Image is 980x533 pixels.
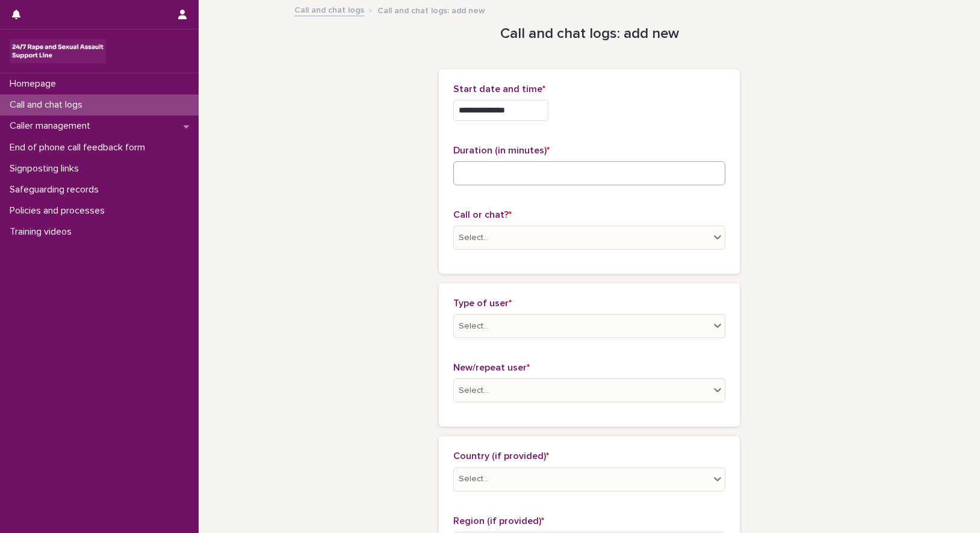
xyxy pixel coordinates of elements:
p: Caller management [5,120,100,132]
p: Signposting links [5,163,88,174]
div: Select... [459,320,489,333]
img: rhQMoQhaT3yELyF149Cw [10,39,106,63]
h1: Call and chat logs: add new [439,25,740,43]
span: New/repeat user [453,363,530,372]
div: Select... [459,232,489,244]
span: Country (if provided) [453,451,549,461]
a: Call and chat logs [294,2,364,16]
p: End of phone call feedback form [5,142,155,153]
p: Training videos [5,226,81,238]
div: Select... [459,384,489,397]
p: Call and chat logs: add new [377,3,485,16]
span: Call or chat? [453,210,512,220]
span: Type of user [453,298,512,308]
span: Region (if provided) [453,516,544,526]
span: Duration (in minutes) [453,146,550,155]
div: Select... [459,473,489,485]
p: Safeguarding records [5,184,108,196]
p: Policies and processes [5,205,114,217]
p: Call and chat logs [5,99,92,111]
span: Start date and time [453,84,545,94]
p: Homepage [5,78,66,90]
